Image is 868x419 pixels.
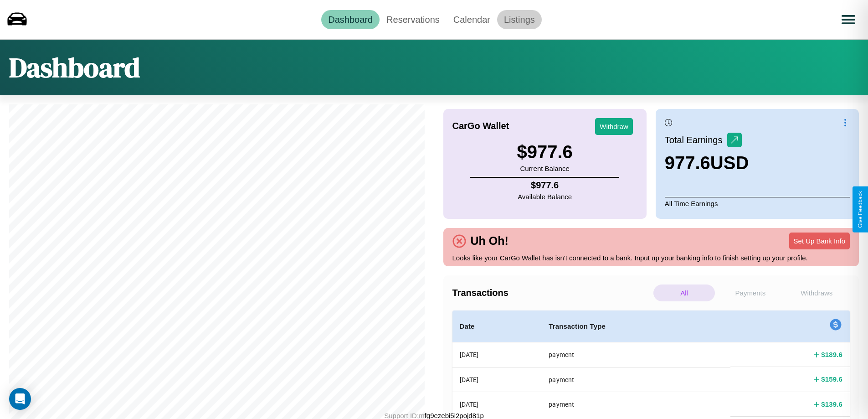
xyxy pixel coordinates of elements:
[517,162,572,175] p: Current Balance
[466,234,513,248] h4: Uh Oh!
[541,342,730,367] th: payment
[517,142,572,162] h3: $ 977.6
[665,153,749,173] h3: 977.6 USD
[518,191,572,203] p: Available Balance
[518,180,572,191] h4: $ 977.6
[789,233,850,249] button: Set Up Bank Info
[653,285,715,301] p: All
[321,10,380,29] a: Dashboard
[452,392,542,417] th: [DATE]
[549,321,723,332] h4: Transaction Type
[452,367,542,392] th: [DATE]
[497,10,542,29] a: Listings
[9,49,140,86] h1: Dashboard
[786,285,847,301] p: Withdraws
[447,10,497,29] a: Calendar
[452,121,509,131] h4: CarGo Wallet
[821,350,842,359] h4: $ 189.6
[665,197,850,210] p: All Time Earnings
[595,118,633,135] button: Withdraw
[452,252,850,264] p: Looks like your CarGo Wallet has isn't connected to a bank. Input up your banking info to finish ...
[719,285,781,301] p: Payments
[836,7,861,32] button: Open menu
[9,388,31,410] div: Open Intercom Messenger
[460,321,534,332] h4: Date
[665,132,727,148] p: Total Earnings
[821,399,842,409] h4: $ 139.6
[541,392,730,417] th: payment
[452,288,651,298] h4: Transactions
[821,374,842,384] h4: $ 159.6
[380,10,447,29] a: Reservations
[452,342,542,367] th: [DATE]
[857,191,863,228] div: Give Feedback
[541,367,730,392] th: payment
